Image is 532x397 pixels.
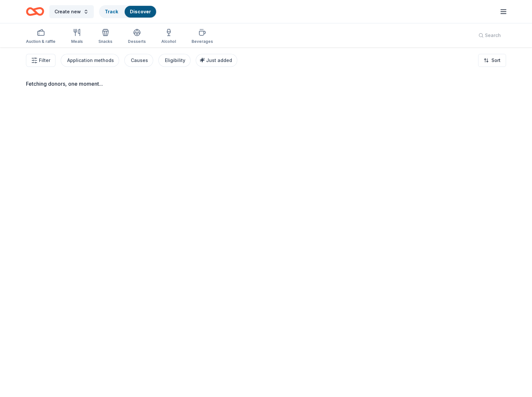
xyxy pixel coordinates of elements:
[98,26,112,47] button: Snacks
[26,80,506,88] div: Fetching donors, one moment...
[49,5,94,18] button: Create new
[26,39,56,44] div: Auction & raffle
[128,26,146,47] button: Desserts
[206,57,232,63] span: Just added
[67,56,114,64] div: Application methods
[491,56,501,64] span: Sort
[55,8,81,16] span: Create new
[196,54,237,67] button: Just added
[26,4,44,19] a: Home
[99,5,157,18] button: TrackDiscover
[71,39,83,44] div: Meals
[478,54,506,67] button: Sort
[124,54,153,67] button: Causes
[61,54,119,67] button: Application methods
[105,9,118,14] a: Track
[26,54,56,67] button: Filter
[131,56,148,64] div: Causes
[161,26,176,47] button: Alcohol
[161,39,176,44] div: Alcohol
[158,54,191,67] button: Eligibility
[26,26,56,47] button: Auction & raffle
[192,39,213,44] div: Beverages
[98,39,112,44] div: Snacks
[39,56,50,64] span: Filter
[128,39,146,44] div: Desserts
[130,9,151,14] a: Discover
[71,26,83,47] button: Meals
[192,26,213,47] button: Beverages
[165,56,185,64] div: Eligibility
